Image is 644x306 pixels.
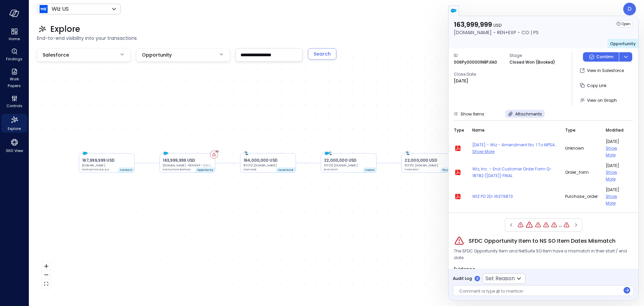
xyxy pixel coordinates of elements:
[1,67,27,90] div: Work Papers
[42,262,51,271] button: zoom in
[82,151,88,156] img: salesforce
[42,271,51,279] button: zoom out
[476,276,479,281] p: 0
[405,163,454,167] p: 100312 [DOMAIN_NAME]
[405,167,434,171] p: PAYUS4897
[578,94,620,106] button: View on Graph
[82,163,131,167] p: [DOMAIN_NAME]
[596,54,613,60] p: Confirm
[543,222,549,228] div: SFDC Opportunity Item to NS SO Item Dates Mismatch
[405,151,410,156] img: netsuite
[472,149,494,154] span: Show More
[454,78,468,84] p: [DATE]
[517,222,524,228] div: SFDC Opportunity Item to NS SO Item Dates Mismatch
[509,52,560,59] span: Stage
[583,52,619,62] button: Confirm
[324,167,354,171] p: INVUS8571
[515,111,542,117] span: Attachments
[82,167,112,171] p: 800Py00000JbtLzIAJ
[587,97,617,103] span: View on Graph
[244,151,249,156] img: netsuite
[1,114,27,133] div: Explore
[9,35,20,42] span: Home
[215,150,219,154] span: 53
[450,110,487,118] button: Show Items
[6,147,23,154] span: 360 View
[308,48,336,60] button: Search
[278,168,293,172] p: Sales Order
[565,145,598,152] span: unknown
[469,237,615,245] span: SFDC Opportunity Item to NS SO Item Dates Mismatch
[628,5,632,13] p: D
[327,151,333,156] img: netsuite
[454,248,633,261] span: The SFDC Opportunity Item and NetSuite SO Item have a mismatch in their start / end date
[37,34,636,42] span: End-to-end visibility into your transactions
[505,110,545,118] button: Attachments
[551,222,557,228] div: SFDC Opportunity Item to NS SO Item Dates Mismatch
[43,51,69,59] span: Salesforce
[565,193,598,200] span: purchase_order
[619,52,632,62] button: dropdown-icon-button
[197,168,213,172] p: Opportunity
[493,22,501,28] span: USD
[454,71,504,78] span: Close Date
[454,59,497,66] p: 006Py000001N8PJIA0
[472,166,557,179] a: Wiz, Inc. - End Customer Order Form Q-18782 ([DATE]) FINAL
[587,83,606,88] span: Copy Link
[244,158,293,164] p: 164,000,000 USD
[163,163,212,167] p: [DOMAIN_NAME] - REN+EXP - CO | PS
[610,41,636,47] span: Opportunity
[365,168,374,172] p: Invoice
[163,151,168,156] img: salesforce
[1,27,27,43] div: Home
[606,138,625,145] span: [DATE]
[535,222,541,228] div: SFDC Opportunity to NS SO Start Date Mismatch
[606,169,617,182] span: Show More
[324,151,330,156] img: salesforce
[454,20,539,29] p: 163,999,999
[454,52,504,59] span: ID
[606,162,625,169] span: [DATE]
[4,76,24,89] span: Work Papers
[472,193,557,200] a: WIZ PO 2D-16379873
[578,80,609,91] button: Copy Link
[606,127,624,134] span: Modified
[163,158,212,164] p: 163,999,999 USD
[623,3,636,15] div: Dudu
[606,186,625,193] span: [DATE]
[52,5,69,13] p: Wiz US
[8,125,21,132] span: Explore
[42,262,51,288] div: React Flow controls
[1,47,27,63] div: Findings
[82,158,131,164] p: 167,999,999 USD
[120,168,132,172] p: Contract
[454,29,539,36] p: [DOMAIN_NAME] - REN+EXP - CO | PS
[461,111,484,117] span: Show Items
[606,194,617,206] span: Show More
[163,167,193,171] p: 006Py000001N8PJIA0
[1,137,27,155] div: 360 View
[42,279,51,288] button: fit view
[50,24,80,34] span: Explore
[142,51,172,59] span: Opportunity
[454,127,464,134] span: Type
[583,52,632,62] div: Button group with a nested menu
[565,169,598,176] span: order_form
[578,65,627,76] button: View in Salesforce
[614,20,633,27] div: Open
[244,163,293,167] p: 100312 [DOMAIN_NAME]
[453,275,472,282] span: Audit Log
[472,142,557,148] a: [DATE] - Wiz - Amendment No. 1 to MPSA re AI Terms (Amazon ORIG) (1) (66b529789d) (version 20)
[485,275,515,283] p: Set Reason
[244,167,273,171] p: SOUS4356
[587,67,624,74] p: View in Salesforce
[6,102,22,109] span: Controls
[40,5,48,13] img: Icon
[443,168,455,172] p: Payment
[6,56,22,62] span: Findings
[405,158,454,164] p: 22,000,000 USD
